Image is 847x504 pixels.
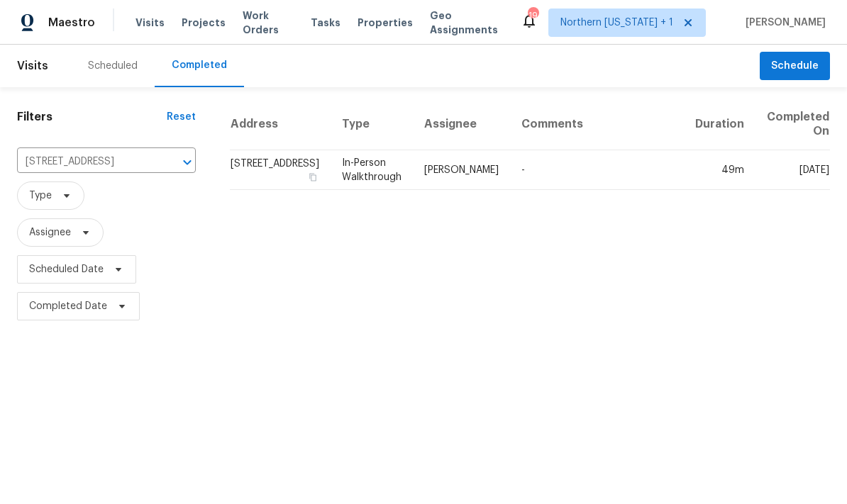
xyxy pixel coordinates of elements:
[48,16,95,30] span: Maestro
[358,16,413,30] span: Properties
[230,150,331,190] td: [STREET_ADDRESS]
[771,57,819,75] span: Schedule
[135,16,165,30] span: Visits
[560,16,673,30] span: Northern [US_STATE] + 1
[430,9,504,37] span: Geo Assignments
[167,110,196,124] div: Reset
[684,150,755,190] td: 49m
[510,99,684,150] th: Comments
[311,18,341,28] span: Tasks
[413,99,510,150] th: Assignee
[755,99,830,150] th: Completed On
[331,99,413,150] th: Type
[306,171,319,184] button: Copy Address
[331,150,413,190] td: In-Person Walkthrough
[740,16,826,30] span: [PERSON_NAME]
[755,150,830,190] td: [DATE]
[230,99,331,150] th: Address
[29,299,107,313] span: Completed Date
[510,150,684,190] td: -
[88,59,138,73] div: Scheduled
[760,52,830,81] button: Schedule
[528,9,538,23] div: 19
[684,99,755,150] th: Duration
[182,16,226,30] span: Projects
[29,225,71,240] span: Assignee
[17,110,167,124] h1: Filters
[172,58,227,72] div: Completed
[177,152,197,172] button: Open
[413,150,510,190] td: [PERSON_NAME]
[29,189,52,203] span: Type
[17,151,156,173] input: Search for an address...
[243,9,294,37] span: Work Orders
[29,262,104,276] span: Scheduled Date
[17,50,48,82] span: Visits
